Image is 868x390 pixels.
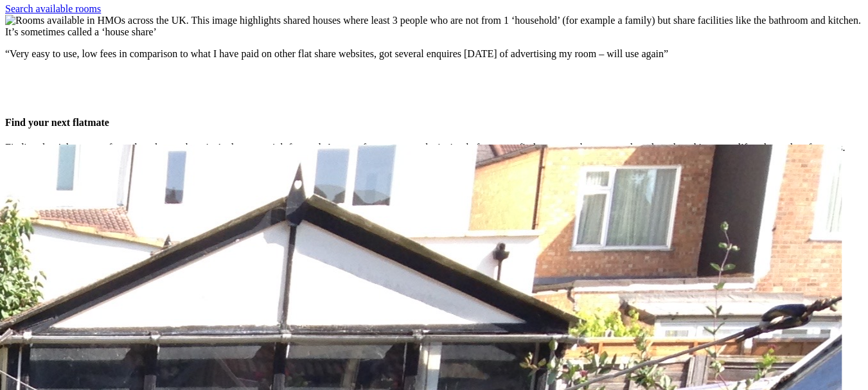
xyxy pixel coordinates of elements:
p: Finding the right group of people to house share isn’t always straightforward. At room for rent, ... [5,142,863,154]
iframe: Customer reviews powered by Trustpilot [5,70,863,103]
img: Rooms available in HMOs across the UK. This image highlights shared houses where least 3 people w... [5,15,863,38]
p: “Very easy to use, low fees in comparison to what I have paid on other flat share websites, got s... [5,48,863,60]
h4: Find your next flatmate [5,117,863,129]
a: Search available rooms [5,3,101,14]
